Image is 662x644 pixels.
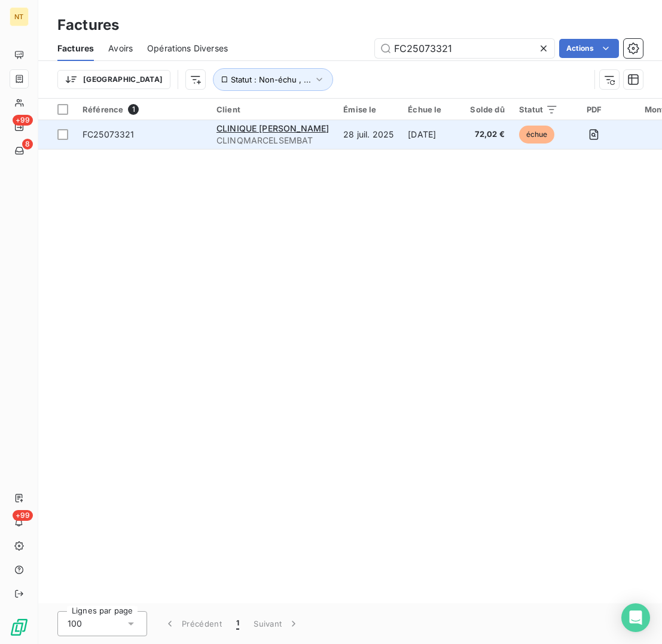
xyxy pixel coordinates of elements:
[621,603,650,632] div: Open Intercom Messenger
[559,39,619,58] button: Actions
[231,75,311,84] span: Statut : Non-échu , ...
[216,105,329,114] div: Client
[246,611,307,636] button: Suivant
[401,120,463,149] td: [DATE]
[229,611,246,636] button: 1
[213,68,333,91] button: Statut : Non-échu , ...
[216,123,329,133] span: CLINIQUE [PERSON_NAME]
[216,135,329,146] span: CLINQMARCELSEMBAT
[57,42,94,54] span: Factures
[83,129,135,139] span: FC25073321
[22,139,33,149] span: 8
[10,618,29,637] img: Logo LeanPay
[108,42,133,54] span: Avoirs
[375,39,554,58] input: Rechercher
[147,42,228,54] span: Opérations Diverses
[13,115,33,126] span: +99
[57,14,119,36] h3: Factures
[128,104,139,115] span: 1
[408,105,456,114] div: Échue le
[13,510,33,521] span: +99
[470,105,504,114] div: Solde dû
[572,105,616,114] div: PDF
[519,126,555,144] span: échue
[83,105,123,114] span: Référence
[343,105,393,114] div: Émise le
[68,618,82,630] span: 100
[57,70,170,89] button: [GEOGRAPHIC_DATA]
[519,105,558,114] div: Statut
[470,129,504,141] span: 72,02 €
[336,120,401,149] td: 28 juil. 2025
[236,618,239,630] span: 1
[10,7,29,26] div: NT
[157,611,229,636] button: Précédent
